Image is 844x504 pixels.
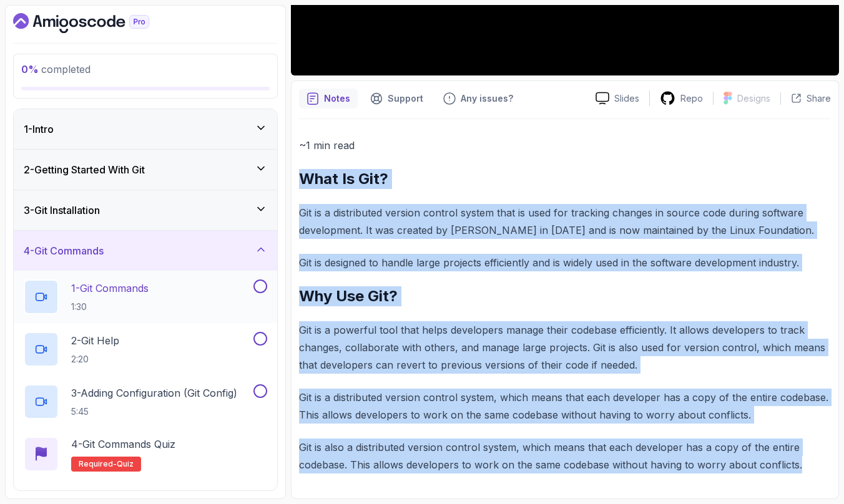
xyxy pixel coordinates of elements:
[71,281,149,296] p: 1 - Git Commands
[21,63,91,75] span: completed
[24,332,267,367] button: 2-Git Help2:20
[299,321,831,374] p: Git is a powerful tool that helps developers manage their codebase efficiently. It allows develop...
[299,389,831,424] p: Git is a distributed version control system, which means that each developer has a copy of the en...
[807,92,831,105] p: Share
[24,162,145,177] h3: 2 - Getting Started With Git
[363,89,431,109] button: Support button
[299,254,831,271] p: Git is designed to handle large projects efficiently and is widely used in the software developme...
[436,89,521,109] button: Feedback button
[14,190,277,230] button: 3-Git Installation
[24,122,54,137] h3: 1 - Intro
[780,92,831,105] button: Share
[24,243,104,258] h3: 4 - Git Commands
[14,150,277,190] button: 2-Getting Started With Git
[24,384,267,419] button: 3-Adding Configuration (Git Config)5:45
[299,286,831,306] h2: Why Use Git?
[14,109,277,149] button: 1-Intro
[737,92,770,105] p: Designs
[71,353,119,366] p: 2:20
[71,405,237,418] p: 5:45
[71,333,119,348] p: 2 - Git Help
[680,92,703,105] p: Repo
[14,231,277,271] button: 4-Git Commands
[71,301,149,313] p: 1:30
[299,439,831,473] p: Git is also a distributed version control system, which means that each developer has a copy of t...
[24,437,267,472] button: 4-Git Commands QuizRequired-quiz
[71,385,237,400] p: 3 - Adding Configuration (Git Config)
[614,92,639,105] p: Slides
[21,63,39,75] span: 0 %
[324,92,350,105] p: Notes
[117,459,134,469] span: quiz
[13,13,178,33] a: Dashboard
[24,279,267,314] button: 1-Git Commands1:30
[299,169,831,189] h2: What Is Git?
[299,204,831,239] p: Git is a distributed version control system that is used for tracking changes in source code duri...
[650,90,713,106] a: Repo
[79,459,117,469] span: Required-
[461,92,513,105] p: Any issues?
[24,203,100,218] h3: 3 - Git Installation
[71,437,175,452] p: 4 - Git Commands Quiz
[299,137,831,154] p: ~1 min read
[299,89,358,109] button: notes button
[388,92,423,105] p: Support
[586,92,649,105] a: Slides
